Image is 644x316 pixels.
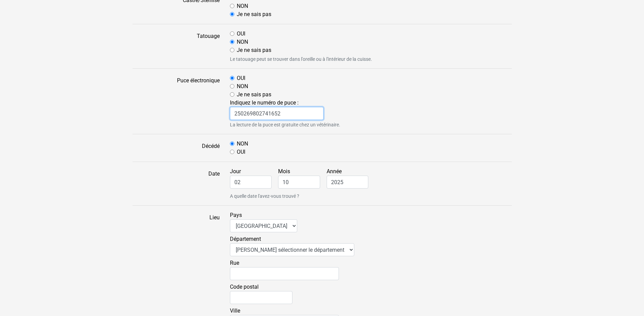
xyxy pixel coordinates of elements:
input: NON [230,4,234,8]
label: OUI [237,148,245,156]
label: Pays [230,211,297,232]
span: Indiquez le numéro de puce : [230,99,512,120]
label: Puce électronique [127,74,225,128]
input: Jour [230,176,272,189]
label: NON [237,82,248,91]
label: NON [237,2,248,10]
label: Mois [278,167,325,189]
small: Le tatouage peut se trouver dans l'oreille ou à l'intérieur de la cuisse. [230,56,512,63]
small: La lecture de la puce est gratuite chez un vétérinaire. [230,121,512,128]
input: OUI [230,150,234,154]
label: Je ne sais pas [237,91,271,99]
input: Je ne sais pas [230,48,234,52]
label: NON [237,38,248,46]
label: Je ne sais pas [237,46,271,54]
label: Je ne sais pas [237,10,271,18]
label: Année [327,167,374,189]
select: Pays [230,219,297,232]
label: Date [127,167,225,200]
input: NON [230,40,234,44]
label: Code postal [230,283,292,304]
input: Je ne sais pas [230,12,234,16]
label: Jour [230,167,277,189]
input: Année [327,176,369,189]
select: Département [230,243,354,256]
label: Décédé [127,140,225,156]
input: Mois [278,176,320,189]
input: NON [230,141,234,146]
input: Je ne sais pas [230,92,234,97]
input: Code postal [230,291,292,304]
label: Département [230,235,354,256]
label: OUI [237,74,245,82]
small: A quelle date l'avez-vous trouvé ? [230,193,512,200]
input: NON [230,84,234,88]
input: OUI [230,76,234,80]
label: OUI [237,30,245,38]
input: OUI [230,31,234,36]
label: Rue [230,259,339,280]
input: Rue [230,267,339,280]
label: NON [237,140,248,148]
label: Tatouage [127,30,225,63]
